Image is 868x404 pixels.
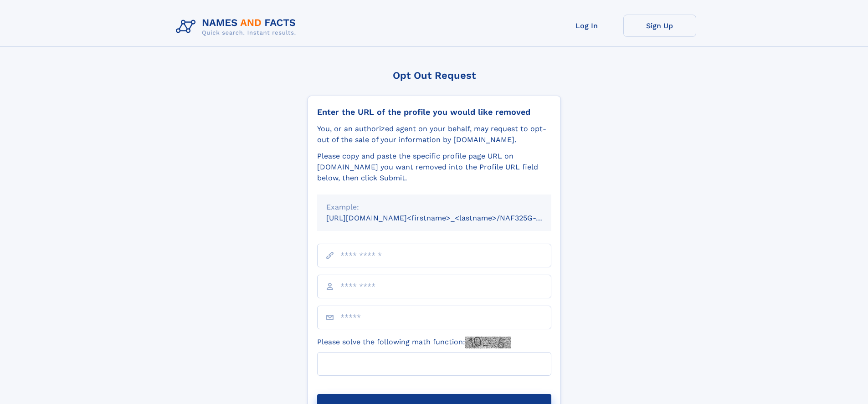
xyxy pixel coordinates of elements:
[317,107,551,117] div: Enter the URL of the profile you would like removed
[172,15,303,39] img: Logo Names and Facts
[317,151,551,184] div: Please copy and paste the specific profile page URL on [DOMAIN_NAME] you want removed into the Pr...
[308,70,561,81] div: Opt Out Request
[623,15,696,37] a: Sign Up
[326,202,542,213] div: Example:
[550,15,623,37] a: Log In
[326,214,569,222] small: [URL][DOMAIN_NAME]<firstname>_<lastname>/NAF325G-xxxxxxxx
[317,123,551,145] div: You, or an authorized agent on your behalf, may request to opt-out of the sale of your informatio...
[317,337,511,348] label: Please solve the following math function:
